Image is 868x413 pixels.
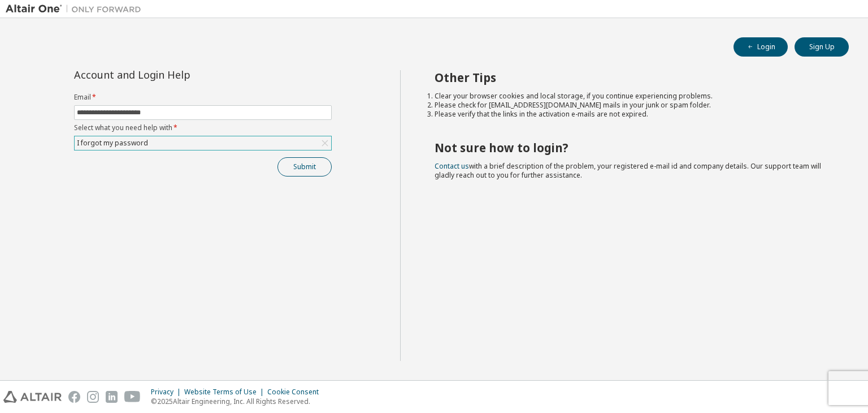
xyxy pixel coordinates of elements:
div: Account and Login Help [74,70,280,79]
button: Submit [277,157,332,177]
img: linkedin.svg [106,391,118,403]
span: with a brief description of the problem, your registered e-mail id and company details. Our suppo... [435,161,821,180]
div: Website Terms of Use [184,388,267,397]
img: Altair One [6,3,147,15]
li: Please verify that the links in the activation e-mails are not expired. [435,110,829,119]
div: I forgot my password [75,136,331,150]
h2: Not sure how to login? [435,140,829,155]
p: © 2025 Altair Engineering, Inc. All Rights Reserved. [151,397,325,406]
img: instagram.svg [87,391,99,403]
li: Clear your browser cookies and local storage, if you continue experiencing problems. [435,92,829,101]
button: Login [734,37,788,57]
img: altair_logo.svg [3,391,62,403]
img: facebook.svg [68,391,80,403]
div: I forgot my password [75,137,150,149]
h2: Other Tips [435,70,829,85]
button: Sign Up [795,37,849,57]
div: Privacy [151,388,184,397]
a: Contact us [435,161,469,171]
li: Please check for [EMAIL_ADDRESS][DOMAIN_NAME] mails in your junk or spam folder. [435,101,829,110]
img: youtube.svg [124,391,141,403]
label: Email [74,93,332,102]
label: Select what you need help with [74,123,332,132]
div: Cookie Consent [267,388,325,397]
